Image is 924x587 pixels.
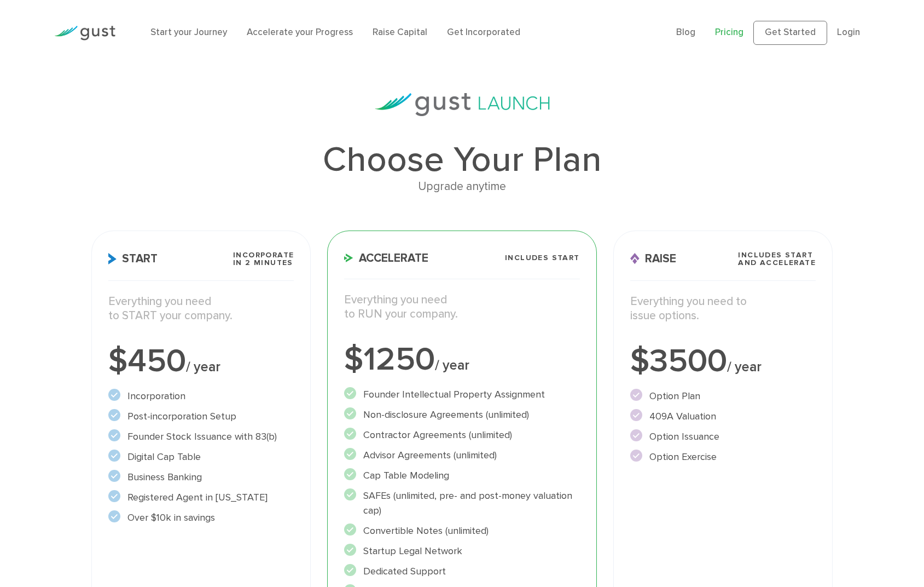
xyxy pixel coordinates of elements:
li: Startup Legal Network [344,544,579,559]
li: Digital Cap Table [108,450,294,464]
li: Over $10k in savings [108,510,294,525]
span: Raise [630,253,676,264]
li: Cap Table Modeling [344,468,579,483]
a: Start your Journey [150,27,227,38]
span: Start [108,253,158,264]
a: Get Started [753,21,827,45]
div: Upgrade anytime [91,177,833,196]
p: Everything you need to RUN your company. [344,293,579,322]
img: gust-launch-logos.svg [375,93,550,116]
li: SAFEs (unlimited, pre- and post-money valuation cap) [344,488,579,518]
li: Option Issuance [630,429,816,444]
li: Business Banking [108,470,294,485]
span: / year [435,357,469,373]
p: Everything you need to issue options. [630,295,816,324]
img: Raise Icon [630,253,640,264]
h1: Choose Your Plan [91,142,833,177]
li: Contractor Agreements (unlimited) [344,428,579,442]
li: Convertible Notes (unlimited) [344,523,579,538]
a: Raise Capital [373,27,427,38]
a: Login [837,27,860,38]
li: Dedicated Support [344,564,579,579]
span: Accelerate [344,252,428,264]
span: / year [727,359,762,375]
li: Non-disclosure Agreements (unlimited) [344,407,579,422]
div: $3500 [630,345,816,378]
a: Blog [676,27,695,38]
div: $1250 [344,343,579,376]
li: Advisor Agreements (unlimited) [344,448,579,463]
li: Registered Agent in [US_STATE] [108,490,294,505]
div: $450 [108,345,294,378]
img: Accelerate Icon [344,254,353,262]
img: Start Icon X2 [108,253,117,264]
li: Incorporation [108,389,294,404]
span: Includes START [505,254,580,262]
li: Post-incorporation Setup [108,409,294,424]
p: Everything you need to START your company. [108,295,294,324]
li: Founder Intellectual Property Assignment [344,387,579,402]
img: Gust Logo [54,26,115,41]
a: Pricing [715,27,743,38]
span: / year [186,359,220,375]
a: Get Incorporated [447,27,520,38]
li: Founder Stock Issuance with 83(b) [108,429,294,444]
li: 409A Valuation [630,409,816,424]
li: Option Exercise [630,450,816,464]
span: Includes START and ACCELERATE [738,251,816,267]
a: Accelerate your Progress [247,27,353,38]
span: Incorporate in 2 Minutes [233,251,294,267]
li: Option Plan [630,389,816,404]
